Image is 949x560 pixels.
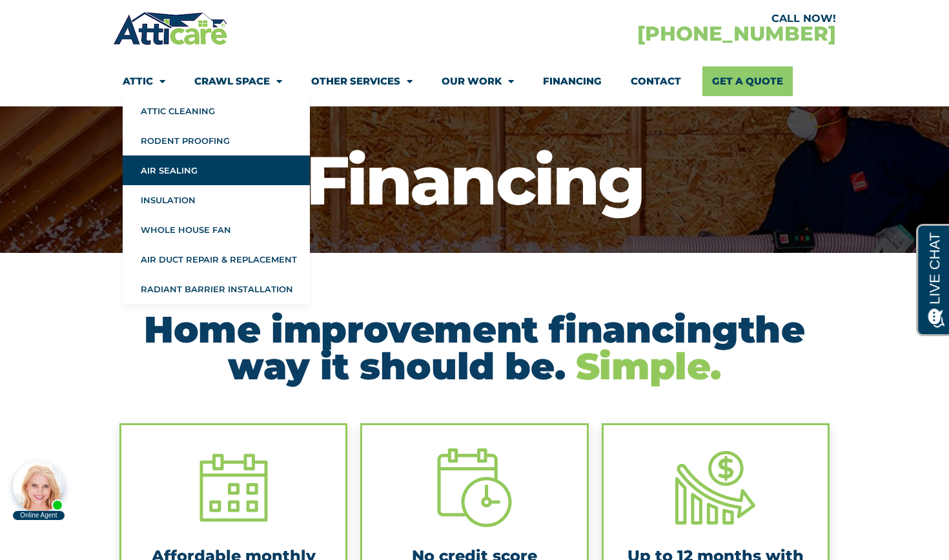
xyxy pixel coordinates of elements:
[702,66,793,96] a: Get A Quote
[631,66,681,96] a: Contact
[543,66,602,96] a: Financing
[474,14,836,24] div: CALL NOW!
[228,307,805,388] span: the way
[442,66,514,96] a: Our Work
[311,66,413,96] a: Other Services
[123,66,826,96] nav: Menu
[123,274,310,304] a: Radiant Barrier Installation
[123,96,310,126] a: Attic Cleaning
[576,344,721,388] span: Simple.
[123,215,310,245] a: Whole House Fan
[123,96,310,304] ul: Attic
[194,66,282,96] a: Crawl Space
[6,146,943,214] h1: Financing
[123,245,310,274] a: Air Duct Repair & Replacement
[123,185,310,215] a: Insulation
[123,66,165,96] a: Attic
[123,155,310,185] a: Air Sealing
[320,344,565,388] span: it should be.
[6,425,213,521] iframe: Chat Invitation
[119,311,830,385] h2: Home improvement financing
[32,10,104,26] span: Opens a chat window
[123,126,310,155] a: Rodent Proofing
